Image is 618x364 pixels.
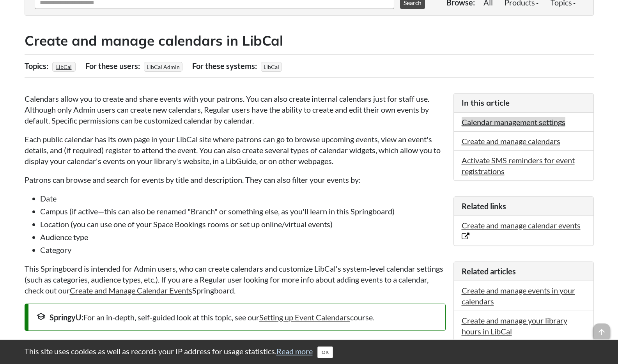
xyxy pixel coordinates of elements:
[144,62,182,72] span: LibCal Admin
[36,312,46,321] span: school
[462,201,506,211] span: Related links
[25,174,446,185] p: Patrons can browse and search for events by title and description. They can also filter your even...
[593,323,610,341] span: arrow_upward
[25,263,446,296] p: This Springboard is intended for Admin users, who can create calendars and customize LibCal's sys...
[462,316,567,336] a: Create and manage your library hours in LibCal
[276,346,313,356] a: Read more
[55,61,73,72] a: LibCal
[85,58,142,73] div: For these users:
[261,62,282,72] span: LibCal
[40,244,446,255] li: Category
[192,58,259,73] div: For these systems:
[462,221,581,241] a: Create and manage calendar events
[40,206,446,217] li: Campus (if active—this can also be renamed "Branch" or something else, as you'll learn in this Sp...
[25,93,446,126] p: Calendars allow you to create and share events with your patrons. You can also create internal ca...
[40,193,446,204] li: Date
[40,231,446,242] li: Audience type
[50,313,83,322] strong: SpringyU:
[25,58,50,73] div: Topics:
[462,267,516,276] span: Related articles
[70,286,192,295] a: Create and Manage Calendar Events
[462,117,565,127] a: Calendar management settings
[593,324,610,334] a: arrow_upward
[462,155,575,176] a: Activate SMS reminders for event registrations
[259,313,350,322] a: Setting up Event Calendars
[25,31,594,50] h2: Create and manage calendars in LibCal
[462,136,560,146] a: Create and manage calendars
[40,219,446,230] li: Location (you can use one of your Space Bookings rooms or set up online/virtual events)
[462,97,586,108] h3: In this article
[17,346,602,358] div: This site uses cookies as well as records your IP address for usage statistics.
[36,312,437,323] div: For an in-depth, self-guided look at this topic, see our course.
[462,286,575,306] a: Create and manage events in your calendars
[25,134,446,166] p: Each public calendar has its own page in your LibCal site where patrons can go to browse upcoming...
[317,346,333,358] button: Close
